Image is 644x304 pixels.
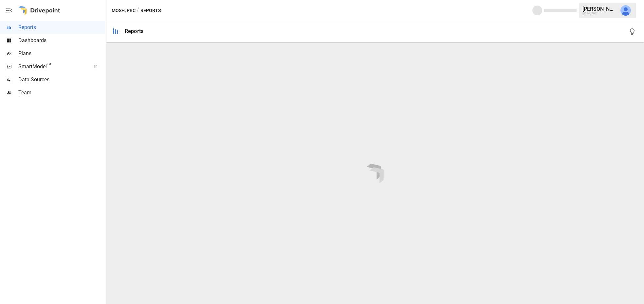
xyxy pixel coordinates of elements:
span: Data Sources [18,76,105,84]
span: Plans [18,50,105,57]
div: MOSH, PBC [582,12,616,15]
img: Jeff Gamsey [620,5,631,16]
button: Jeff Gamsey [616,1,635,20]
span: Reports [18,24,105,31]
img: drivepoint-animation.ef608ccb.svg [367,164,384,183]
span: Dashboards [18,37,105,44]
span: ™ [47,62,51,70]
span: SmartModel [18,63,86,71]
div: [PERSON_NAME] [582,6,616,12]
span: Team [18,89,105,97]
button: MOSH, PBC [112,7,136,15]
div: / [137,7,139,15]
div: Reports [125,28,143,34]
